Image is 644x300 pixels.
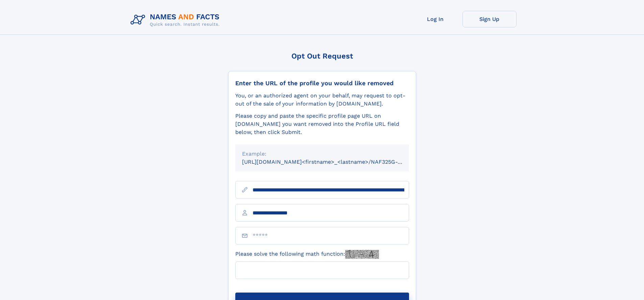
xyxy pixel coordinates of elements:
div: Example: [242,150,402,158]
a: Sign Up [462,11,517,27]
img: Logo Names and Facts [128,11,225,29]
small: [URL][DOMAIN_NAME]<firstname>_<lastname>/NAF325G-xxxxxxxx [242,159,422,165]
a: Log In [408,11,462,27]
div: You, or an authorized agent on your behalf, may request to opt-out of the sale of your informatio... [235,92,409,108]
div: Enter the URL of the profile you would like removed [235,79,409,87]
label: Please solve the following math function: [235,250,379,259]
div: Please copy and paste the specific profile page URL on [DOMAIN_NAME] you want removed into the Pr... [235,112,409,136]
div: Opt Out Request [228,52,416,60]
